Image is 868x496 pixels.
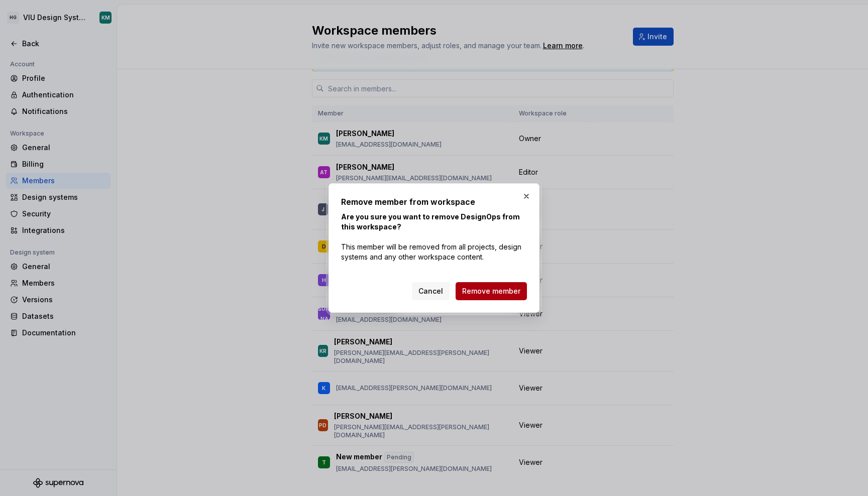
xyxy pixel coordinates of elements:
[341,212,520,231] b: Are you sure you want to remove DesignOps from this workspace?
[341,196,527,208] h2: Remove member from workspace
[412,282,450,300] button: Cancel
[418,286,443,296] span: Cancel
[341,212,527,262] p: This member will be removed from all projects, design systems and any other workspace content.
[462,286,520,296] span: Remove member
[456,282,527,300] button: Remove member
